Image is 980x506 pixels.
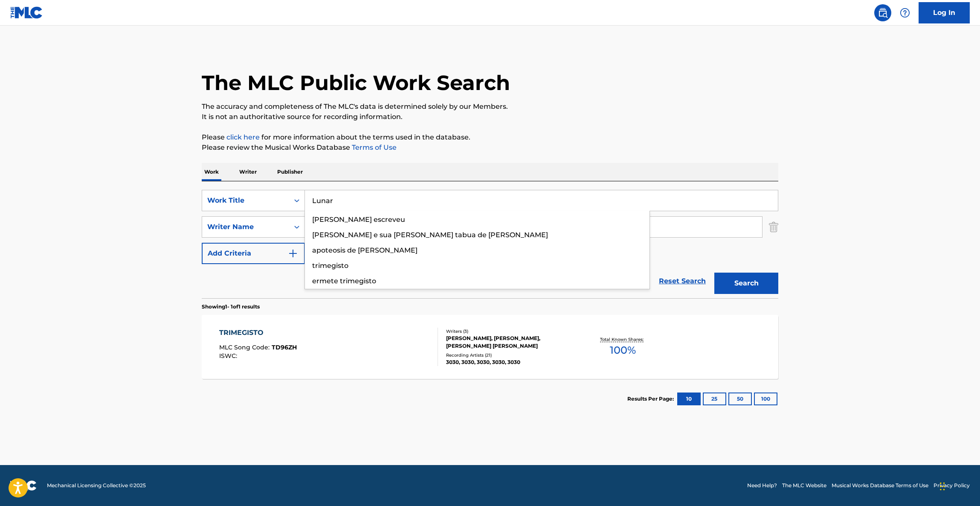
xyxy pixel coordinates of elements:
img: MLC Logo [10,6,43,19]
div: TRIMEGISTO [219,328,297,338]
img: 9d2ae6d4665cec9f34b9.svg [288,248,298,259]
img: search [878,8,888,18]
iframe: Chat Widget [937,465,980,506]
a: Terms of Use [350,143,397,151]
p: Total Known Shares: [600,336,646,343]
div: Recording Artists ( 21 ) [446,352,575,358]
span: Mechanical Licensing Collective © 2025 [47,482,146,489]
button: Search [714,273,778,294]
a: click here [226,133,260,141]
h1: The MLC Public Work Search [202,70,510,96]
div: Writers ( 3 ) [446,328,575,334]
p: Publisher [275,163,305,181]
a: Public Search [874,4,891,21]
button: Add Criteria [202,243,305,264]
div: [PERSON_NAME], [PERSON_NAME], [PERSON_NAME] [PERSON_NAME] [446,334,575,350]
span: ISWC : [219,352,239,360]
span: ermete trimegisto [312,277,376,285]
span: trimegisto [312,262,348,270]
span: 100 % [610,343,636,358]
a: TRIMEGISTOMLC Song Code:TD96ZHISWC:Writers (3)[PERSON_NAME], [PERSON_NAME], [PERSON_NAME] [PERSON... [202,315,778,379]
div: Help [896,4,913,21]
div: Writer Name [207,222,284,232]
button: 50 [728,393,752,405]
p: Please for more information about the terms used in the database. [202,132,778,142]
p: The accuracy and completeness of The MLC's data is determined solely by our Members. [202,102,778,112]
span: MLC Song Code : [219,343,272,351]
div: Drag [940,474,945,499]
span: [PERSON_NAME] escreveu [312,215,405,224]
p: It is not an authoritative source for recording information. [202,112,778,122]
p: Writer [237,163,259,181]
a: Reset Search [655,272,710,291]
span: apoteosis de [PERSON_NAME] [312,246,418,254]
div: Work Title [207,195,284,206]
button: 10 [677,393,701,405]
img: logo [10,480,37,491]
img: Delete Criterion [769,216,778,238]
p: Results Per Page: [627,395,676,403]
img: help [900,8,910,18]
span: [PERSON_NAME] e sua [PERSON_NAME] tabua de [PERSON_NAME] [312,231,548,239]
p: Please review the Musical Works Database [202,142,778,153]
span: TD96ZH [272,343,297,351]
a: Need Help? [747,482,777,489]
a: Musical Works Database Terms of Use [832,482,928,489]
p: Work [202,163,221,181]
button: 25 [703,393,726,405]
a: Privacy Policy [934,482,970,489]
form: Search Form [202,190,778,298]
a: The MLC Website [782,482,826,489]
a: Log In [919,2,970,23]
button: 100 [754,393,777,405]
p: Showing 1 - 1 of 1 results [202,303,260,311]
div: 3030, 3030, 3030, 3030, 3030 [446,358,575,366]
